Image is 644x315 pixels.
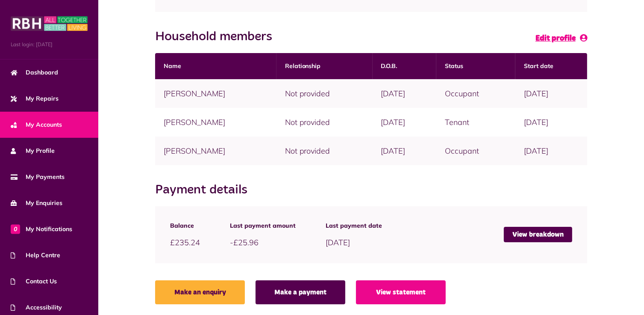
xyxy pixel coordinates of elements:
span: Dashboard [11,68,58,77]
a: Make a payment [256,280,345,304]
td: [DATE] [515,137,587,165]
a: Edit profile [535,32,587,45]
td: [PERSON_NAME] [155,108,276,137]
a: View statement [356,280,446,304]
span: Last login: [DATE] [11,41,88,48]
td: Not provided [276,137,373,165]
span: My Accounts [11,120,62,129]
span: My Notifications [11,225,72,234]
span: Last payment amount [230,221,296,230]
span: 0 [11,224,20,234]
h2: Household members [155,29,281,45]
td: [PERSON_NAME] [155,137,276,165]
td: Tenant [436,108,515,137]
td: Not provided [276,108,373,137]
span: My Profile [11,146,55,155]
span: Contact Us [11,277,57,286]
span: £235.24 [170,238,200,247]
td: [DATE] [515,79,587,108]
th: Name [155,53,276,79]
span: My Enquiries [11,199,62,208]
span: Edit profile [535,35,576,42]
h2: Payment details [155,182,256,198]
span: Help Centre [11,251,60,260]
td: [DATE] [373,79,436,108]
td: Occupant [436,137,515,165]
span: [DATE] [326,238,350,247]
th: Status [436,53,515,79]
td: [DATE] [373,108,436,137]
span: Balance [170,221,200,230]
th: Start date [515,53,587,79]
img: MyRBH [11,15,88,32]
span: My Payments [11,172,65,181]
td: [DATE] [515,108,587,137]
span: Last payment date [326,221,382,230]
span: My Repairs [11,94,59,103]
span: -£25.96 [230,238,259,247]
td: [PERSON_NAME] [155,79,276,108]
td: [DATE] [373,137,436,165]
a: Make an enquiry [155,280,245,304]
td: Not provided [276,79,373,108]
td: Occupant [436,79,515,108]
a: View breakdown [504,227,572,242]
th: Relationship [276,53,373,79]
th: D.O.B. [373,53,436,79]
span: Accessibility [11,303,62,312]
